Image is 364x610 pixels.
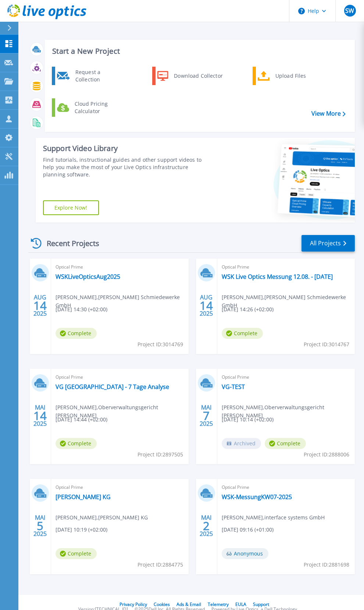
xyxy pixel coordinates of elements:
a: Request a Collection [52,67,127,85]
div: MAI 2025 [199,402,213,429]
div: AUG 2025 [33,292,47,319]
a: WSK Live Optics Messung 12.08. - [DATE] [222,273,333,280]
div: Recent Projects [28,234,109,252]
span: Archived [222,438,261,449]
span: [PERSON_NAME] , [PERSON_NAME] Schmiedewerke GmbH [56,293,189,309]
a: VG-TEST [222,383,245,390]
span: Optical Prime [56,263,184,271]
a: Telemetry [208,601,229,607]
span: Project ID: 3014767 [304,340,349,348]
span: 2 [203,523,210,529]
span: Optical Prime [56,373,184,381]
div: Request a Collection [72,69,125,83]
span: Project ID: 2888006 [304,451,349,459]
span: [PERSON_NAME] , [PERSON_NAME] Schmiedewerke GmbH [222,293,355,309]
a: VG [GEOGRAPHIC_DATA] - 7 Tage Analyse [56,383,169,390]
a: View More [311,110,346,117]
span: 14 [33,302,47,309]
span: Optical Prime [222,373,350,381]
span: Optical Prime [56,483,184,491]
span: [DATE] 10:19 (+02:00) [56,526,107,534]
a: [PERSON_NAME] KG [56,493,111,501]
span: [PERSON_NAME] , interface systems GmbH [222,513,325,522]
a: Support [253,601,269,607]
span: [DATE] 10:14 (+02:00) [222,416,274,424]
div: Download Collector [170,69,226,83]
div: Cloud Pricing Calculator [71,100,125,115]
div: AUG 2025 [199,292,213,319]
span: Project ID: 2884775 [138,561,183,569]
span: Project ID: 3014769 [138,340,183,348]
div: MAI 2025 [33,402,47,429]
span: SW [345,8,354,14]
span: Project ID: 2897505 [138,451,183,459]
h3: Start a New Project [52,47,345,55]
a: Ads & Email [176,601,201,607]
span: Optical Prime [222,263,350,271]
span: [DATE] 14:30 (+02:00) [56,305,107,313]
div: Upload Files [272,69,326,83]
a: Download Collector [152,67,228,85]
span: Complete [222,328,263,339]
div: Support Video Library [43,144,207,153]
div: Find tutorials, instructional guides and other support videos to help you make the most of your L... [43,156,207,178]
a: Explore Now! [43,200,99,215]
span: 14 [33,413,47,419]
span: [PERSON_NAME] , [PERSON_NAME] KG [56,513,148,522]
span: 5 [37,523,43,529]
span: Optical Prime [222,483,350,491]
div: MAI 2025 [33,512,47,539]
span: Complete [56,328,97,339]
a: Cloud Pricing Calculator [52,98,127,117]
a: Cookies [154,601,170,607]
span: Complete [56,438,97,449]
div: MAI 2025 [199,512,213,539]
span: Project ID: 2881698 [304,561,349,569]
span: [PERSON_NAME] , Oberverwaltungsgericht [PERSON_NAME] [222,403,355,420]
a: WSKLiveOpticsAug2025 [56,273,120,280]
a: Privacy Policy [119,601,147,607]
span: Complete [56,548,97,559]
span: 7 [203,413,210,419]
span: [DATE] 14:26 (+02:00) [222,305,274,313]
a: All Projects [301,235,355,252]
span: [DATE] 14:44 (+02:00) [56,416,107,424]
span: [DATE] 09:16 (+01:00) [222,526,274,534]
span: Anonymous [222,548,268,559]
a: WSK-MessungKW07-2025 [222,493,292,501]
span: Complete [265,438,306,449]
span: [PERSON_NAME] , Oberverwaltungsgericht [PERSON_NAME] [56,403,189,420]
a: Upload Files [253,67,328,85]
span: 14 [200,302,213,309]
a: EULA [235,601,246,607]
